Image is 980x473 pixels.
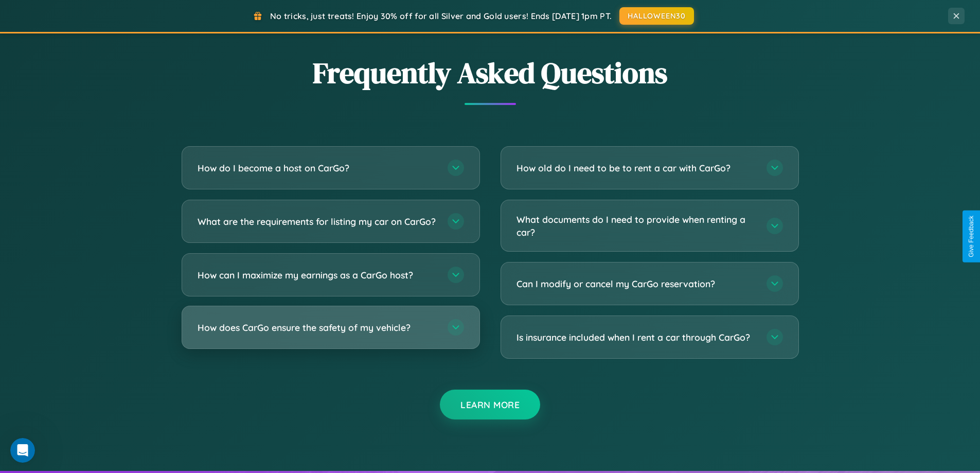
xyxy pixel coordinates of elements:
h3: What documents do I need to provide when renting a car? [516,213,756,238]
h2: Frequently Asked Questions [182,53,799,93]
h3: How does CarGo ensure the safety of my vehicle? [198,321,437,334]
iframe: Intercom live chat [10,438,35,463]
span: No tricks, just treats! Enjoy 30% off for all Silver and Gold users! Ends [DATE] 1pm PT. [270,11,612,21]
h3: How old do I need to be to rent a car with CarGo? [516,162,756,174]
h3: What are the requirements for listing my car on CarGo? [198,215,437,228]
h3: How do I become a host on CarGo? [198,162,437,174]
button: Learn More [440,390,540,419]
div: Give Feedback [968,216,975,257]
h3: How can I maximize my earnings as a CarGo host? [198,269,437,282]
button: HALLOWEEN30 [619,7,694,25]
h3: Is insurance included when I rent a car through CarGo? [516,331,756,344]
h3: Can I modify or cancel my CarGo reservation? [516,277,756,290]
